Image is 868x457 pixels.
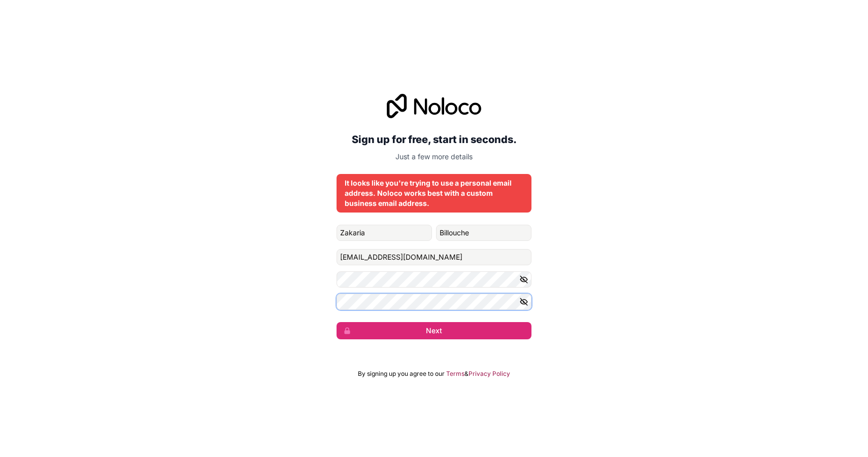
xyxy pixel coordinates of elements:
[337,294,531,310] input: Confirm password
[337,322,531,339] button: Next
[337,225,432,241] input: given-name
[358,370,445,378] span: By signing up you agree to our
[464,370,469,378] span: &
[469,370,510,378] a: Privacy Policy
[337,271,531,288] input: Password
[337,152,531,162] p: Just a few more details
[436,225,531,241] input: family-name
[345,178,523,208] div: It looks like you're trying to use a personal email address. Noloco works best with a custom busi...
[337,249,531,265] input: Email address
[337,130,531,149] h2: Sign up for free, start in seconds.
[446,370,464,378] a: Terms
